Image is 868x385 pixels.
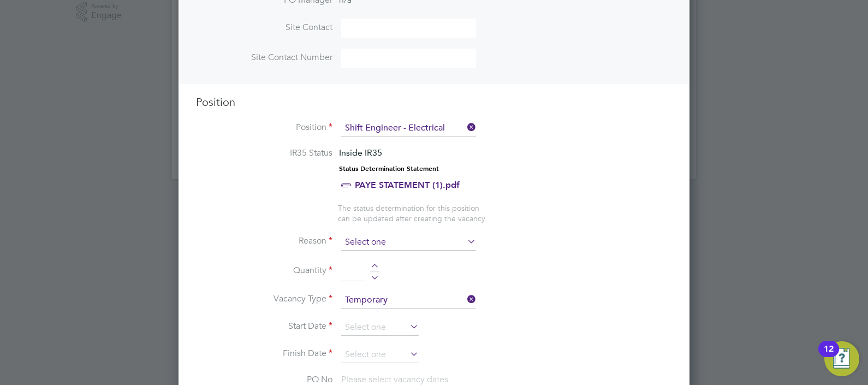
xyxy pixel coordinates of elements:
[341,319,419,336] input: Select one
[196,348,332,359] label: Finish Date
[196,147,332,159] label: IR35 Status
[338,203,485,223] span: The status determination for this position can be updated after creating the vacancy
[196,293,332,305] label: Vacancy Type
[339,147,382,158] span: Inside IR35
[341,347,419,363] input: Select one
[341,292,476,309] input: Select one
[196,122,332,133] label: Position
[824,341,859,376] button: Open Resource Center, 12 new notifications
[196,235,332,247] label: Reason
[196,321,332,332] label: Start Date
[355,180,460,190] a: PAYE STATEMENT (1).pdf
[824,349,834,363] div: 12
[341,120,476,137] input: Search for...
[196,95,672,109] h3: Position
[339,165,439,173] strong: Status Determination Statement
[196,22,332,33] label: Site Contact
[196,265,332,276] label: Quantity
[196,52,332,63] label: Site Contact Number
[341,374,448,385] span: Please select vacancy dates
[341,234,476,251] input: Select one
